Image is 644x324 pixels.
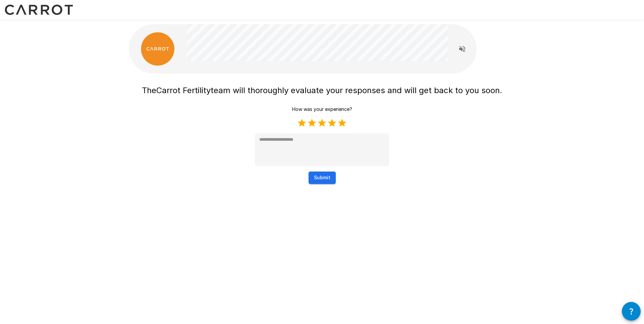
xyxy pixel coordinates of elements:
img: carrot_logo.png [141,32,174,66]
button: Submit [309,172,336,184]
span: Carrot Fertility [156,85,211,95]
p: How was your experience? [292,106,352,113]
button: Read questions aloud [455,42,469,56]
span: The [142,85,156,95]
span: team will thoroughly evaluate your responses and will get back to you soon. [211,85,502,95]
